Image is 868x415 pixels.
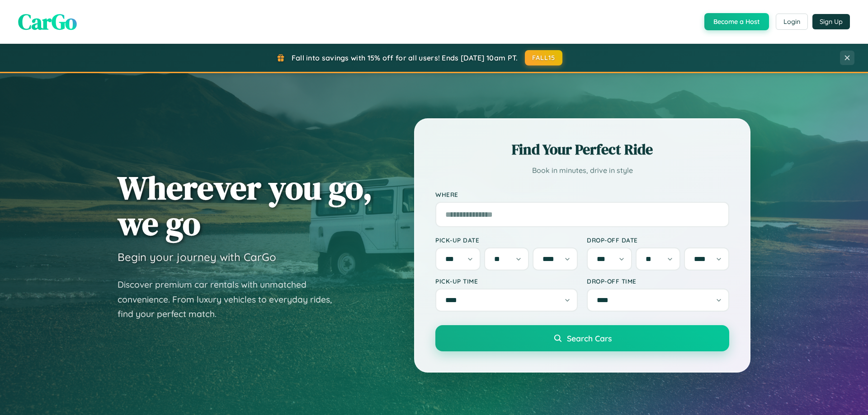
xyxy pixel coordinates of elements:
button: Become a Host [704,13,769,30]
span: CarGo [18,7,77,37]
h1: Wherever you go, we go [118,170,373,241]
h2: Find Your Perfect Ride [435,140,729,159]
span: Search Cars [567,333,612,343]
h3: Begin your journey with CarGo [118,250,276,264]
p: Book in minutes, drive in style [435,164,729,177]
label: Where [435,191,729,198]
label: Pick-up Date [435,236,578,244]
button: Sign Up [812,14,850,29]
span: Fall into savings with 15% off for all users! Ends [DATE] 10am PT. [292,53,518,62]
label: Drop-off Time [587,277,729,285]
label: Pick-up Time [435,277,578,285]
button: FALL15 [525,50,563,65]
button: Search Cars [435,325,729,351]
button: Login [776,14,808,30]
p: Discover premium car rentals with unmatched convenience. From luxury vehicles to everyday rides, ... [118,277,344,322]
label: Drop-off Date [587,236,729,244]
